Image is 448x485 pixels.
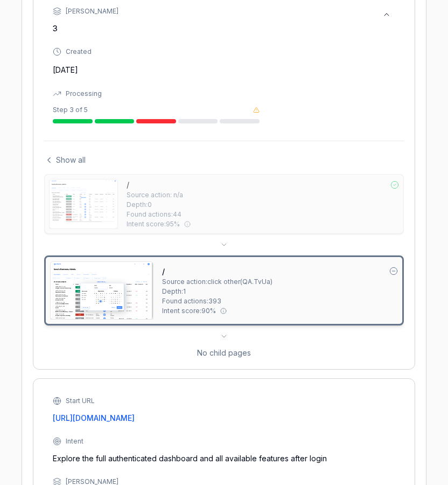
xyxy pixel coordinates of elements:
div: Intent [66,436,83,446]
span: Source action: n/a [127,190,183,200]
button: Show all [44,154,86,165]
time: [DATE] [53,65,78,74]
span: Found actions: 44 [127,210,181,219]
div: Start URL [66,396,95,406]
div: Step 3 of 5 [53,105,88,115]
span: Depth: 1 [162,287,186,296]
img: Screenshot [51,262,153,319]
a: / [127,179,129,190]
div: Explore the full authenticated dashboard and all available features after login [53,453,365,464]
a: [URL][DOMAIN_NAME] [53,412,365,424]
div: [PERSON_NAME] [66,6,118,16]
div: No child pages [44,347,404,358]
a: / [162,266,165,277]
span: Depth: 0 [127,200,152,210]
div: Source action: click other ( QA.TvUa ) [162,277,272,287]
div: Created [66,47,92,57]
span: Intent score: 90 % [162,306,216,316]
div: Processing [66,89,102,99]
span: Intent score: 95 % [127,219,180,229]
span: Found actions: 393 [162,296,221,306]
div: 3 [53,23,118,34]
span: Show all [56,154,86,165]
img: Screenshot [50,179,117,228]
